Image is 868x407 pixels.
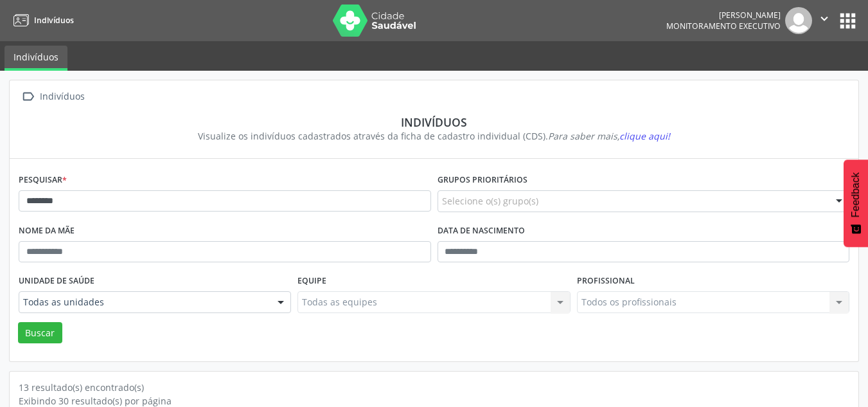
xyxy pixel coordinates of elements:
label: Profissional [577,271,635,291]
span: Indivíduos [34,15,74,26]
a: Indivíduos [9,10,74,31]
div: [PERSON_NAME] [666,10,781,21]
label: Nome da mãe [19,221,75,241]
a:  Indivíduos [19,87,87,106]
div: Indivíduos [37,87,87,106]
i:  [817,12,831,26]
button:  [812,7,837,34]
div: Indivíduos [28,115,840,129]
a: Indivíduos [4,46,67,71]
button: apps [837,10,859,32]
label: Grupos prioritários [438,170,527,190]
div: 13 resultado(s) encontrado(s) [19,381,849,394]
i:  [19,87,37,106]
label: Unidade de saúde [19,271,94,291]
div: Visualize os indivíduos cadastrados através da ficha de cadastro individual (CDS). [28,129,840,143]
span: Todas as unidades [23,296,265,309]
i: Para saber mais, [548,130,670,142]
span: clique aqui! [619,130,670,142]
img: img [785,7,812,34]
button: Feedback - Mostrar pesquisa [844,159,868,247]
span: Monitoramento Executivo [666,21,781,32]
label: Pesquisar [19,170,67,190]
span: Selecione o(s) grupo(s) [442,194,538,208]
button: Buscar [18,322,62,344]
label: Data de nascimento [438,221,525,241]
label: Equipe [297,271,326,291]
span: Feedback [850,172,862,217]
